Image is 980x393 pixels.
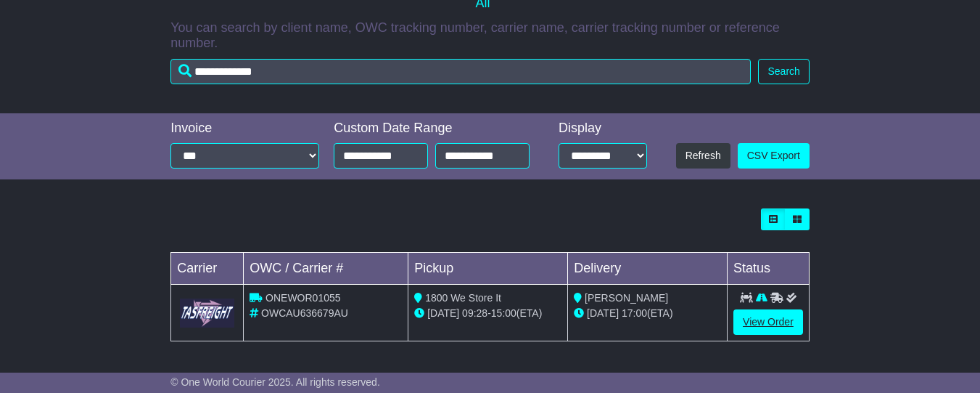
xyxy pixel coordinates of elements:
span: [DATE] [427,307,459,319]
span: [DATE] [587,307,619,319]
button: Search [758,59,809,84]
div: - (ETA) [414,306,561,321]
span: 17:00 [622,307,647,319]
td: Carrier [171,253,244,285]
div: Display [559,121,647,137]
span: 15:00 [491,307,516,319]
button: Refresh [676,143,730,169]
a: View Order [733,309,803,335]
div: Custom Date Range [334,121,537,137]
span: OWCAU636679AU [261,307,348,319]
td: Status [728,253,810,285]
div: (ETA) [574,306,721,321]
span: 1800 We Store It [425,292,501,304]
span: © One World Courier 2025. All rights reserved. [170,376,380,388]
a: CSV Export [738,143,810,169]
div: Invoice [170,121,319,137]
td: Delivery [568,253,728,285]
p: You can search by client name, OWC tracking number, carrier name, carrier tracking number or refe... [170,20,810,52]
td: OWC / Carrier # [244,253,408,285]
img: GetCarrierServiceLogo [180,299,234,327]
td: Pickup [408,253,568,285]
span: [PERSON_NAME] [585,292,668,304]
span: 09:28 [462,307,487,319]
span: ONEWOR01055 [265,292,340,304]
